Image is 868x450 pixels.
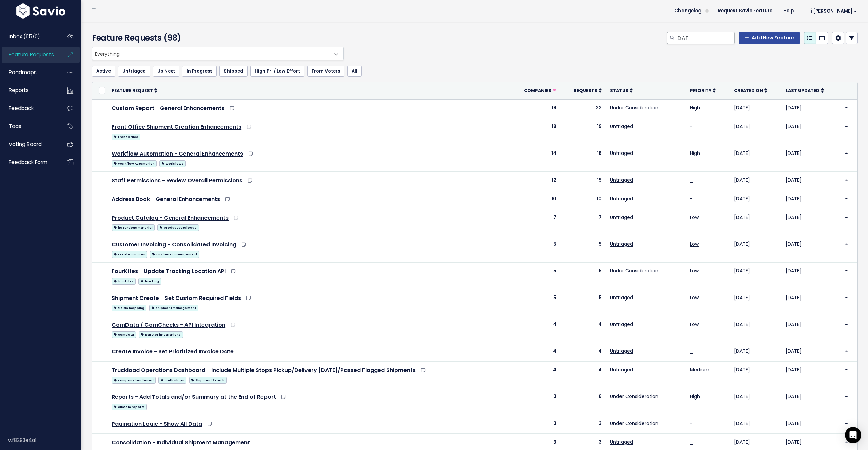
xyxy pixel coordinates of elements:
span: Priority [690,88,711,94]
a: Voting Board [2,137,56,152]
span: Hi [PERSON_NAME] [807,8,857,14]
td: 4 [510,343,560,362]
a: hazardous material [112,223,155,231]
td: 4 [560,362,606,388]
a: Untriaged [610,150,633,157]
span: company loadboard [112,377,156,384]
a: Product Catalog - General Enhancements [112,214,229,222]
span: partner integrations [139,331,183,338]
span: fields mapping [112,305,146,311]
a: Front Office Shipment Creation Enhancements [112,123,241,131]
a: Customer Invoicing - Consolidated Invoicing [112,241,236,248]
img: logo-white.9d6f32f41409.svg [15,3,67,19]
td: [DATE] [730,362,782,388]
td: [DATE] [730,236,782,263]
td: 15 [560,171,606,190]
a: shipment management [149,303,198,312]
a: Untriaged [610,294,633,301]
a: Active [92,66,115,77]
h4: Feature Requests (98) [92,32,340,44]
td: [DATE] [730,190,782,209]
span: Workflow Automation [112,160,157,167]
td: [DATE] [782,263,840,289]
span: Feedback [9,105,34,112]
td: [DATE] [730,145,782,171]
a: ComData / ComChecks - API Integration [112,321,225,329]
a: High [690,104,700,111]
div: Open Intercom Messenger [845,427,861,443]
a: Staff Permissions - Review Overall Permissions [112,177,242,184]
a: Add New Feature [739,32,800,44]
td: 5 [560,236,606,263]
td: [DATE] [782,415,840,434]
span: Everything [92,47,344,60]
span: Requests [574,88,597,94]
td: [DATE] [730,289,782,316]
td: 19 [560,118,606,145]
a: comdata [112,330,136,339]
span: Status [610,88,628,94]
a: - [690,123,693,130]
a: Truckload Operations Dashboard - Include Multiple Stops Pickup/Delivery [DATE]/Passed Flagged Shi... [112,366,416,374]
span: tracking [138,278,161,285]
a: Custom Report - General Enhancements [112,104,224,112]
span: multi stops [158,377,186,384]
a: workflows [159,159,185,167]
div: v.f8293e4a1 [8,431,81,449]
td: 7 [560,209,606,236]
td: 4 [560,316,606,343]
a: custom reports [112,402,147,411]
a: From Voters [307,66,344,77]
td: [DATE] [782,171,840,190]
a: Address Book - General Enhancements [112,195,220,203]
a: Low [690,241,699,247]
a: Low [690,321,699,328]
span: comdata [112,331,136,338]
td: [DATE] [730,316,782,343]
span: fourkites [112,278,136,285]
span: Changelog [674,8,702,13]
a: Workflow Automation - General Enhancements [112,150,243,158]
td: 7 [510,209,560,236]
a: Untriaged [118,66,150,77]
td: [DATE] [782,362,840,388]
td: [DATE] [730,118,782,145]
a: Consolidation - Individual Shipment Management [112,438,250,446]
a: Untriaged [610,348,633,354]
a: Untriaged [610,123,633,130]
td: 5 [510,236,560,263]
td: [DATE] [730,343,782,362]
span: Voting Board [9,141,42,148]
a: create invoices [112,250,147,258]
td: 14 [510,145,560,171]
a: - [690,438,693,445]
td: 4 [510,362,560,388]
a: Last Updated [786,87,824,94]
a: Under Consideration [610,393,658,400]
a: Tags [2,119,56,134]
td: [DATE] [782,236,840,263]
a: Shipment Create - Set Custom Required Fields [112,294,241,302]
span: Feedback form [9,159,47,166]
a: tracking [138,277,161,285]
ul: Filter feature requests [92,66,858,77]
a: Feedback [2,101,56,116]
a: Companies [524,87,556,94]
a: In Progress [182,66,217,77]
td: [DATE] [782,118,840,145]
a: Low [690,214,699,221]
td: 3 [510,415,560,434]
td: [DATE] [730,388,782,415]
a: product catalogue [157,223,199,231]
a: Created On [734,87,767,94]
td: 3 [560,415,606,434]
a: - [690,177,693,183]
a: Shipped [219,66,248,77]
td: [DATE] [782,145,840,171]
a: Reports - Add Totals and/or Summary at the End of Report [112,393,276,401]
td: [DATE] [782,209,840,236]
span: Created On [734,88,763,94]
a: - [690,195,693,202]
td: 22 [560,99,606,118]
span: Inbox (65/0) [9,33,40,40]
